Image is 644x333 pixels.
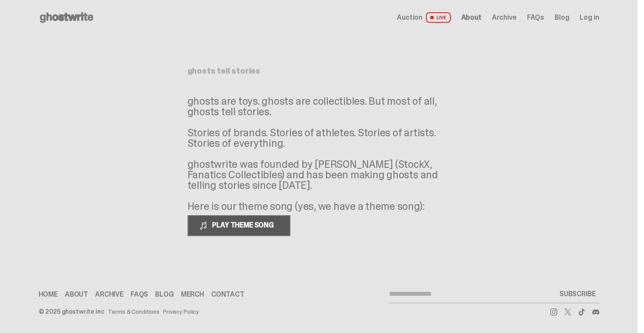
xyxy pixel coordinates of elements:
button: PLAY THEME SONG [188,215,290,236]
a: Blog [555,14,569,21]
a: Privacy Policy [163,308,199,315]
a: Auction LIVE [397,12,450,23]
a: Contact [211,291,244,298]
a: Log in [580,14,599,21]
a: FAQs [527,14,544,21]
span: Auction [397,14,422,21]
a: Terms & Conditions [108,308,159,315]
span: LIVE [426,12,451,23]
a: FAQs [131,291,148,298]
button: SUBSCRIBE [556,285,599,303]
a: Archive [492,14,517,21]
a: About [65,291,88,298]
div: © 2025 ghostwrite inc [39,308,104,315]
a: About [461,14,481,21]
p: ghosts are toys. ghosts are collectibles. But most of all, ghosts tell stories. Stories of brands... [188,96,450,212]
a: Home [39,291,58,298]
h1: ghosts tell stories [188,67,450,75]
span: PLAY THEME SONG [209,220,279,230]
a: Merch [181,291,204,298]
a: Archive [95,291,124,298]
a: Blog [155,291,173,298]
